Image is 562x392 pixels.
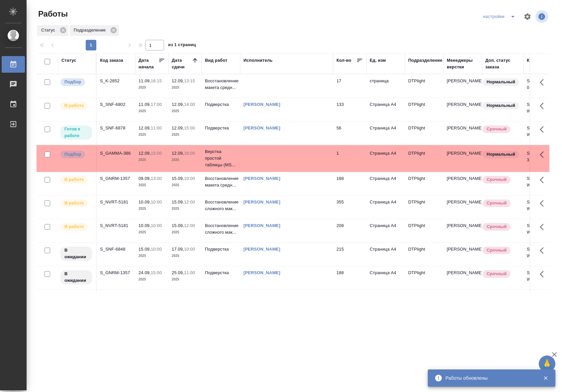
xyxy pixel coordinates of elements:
[60,150,93,159] div: Можно подбирать исполнителей
[151,270,162,275] p: 15:00
[243,223,280,228] a: [PERSON_NAME]
[487,102,515,109] p: Нормальный
[151,78,162,83] p: 16:15
[523,147,562,170] td: S_GAMMA-386-WK-026
[172,57,192,70] div: Дата сдачи
[333,290,366,313] td: 211
[539,355,555,372] button: 🙏
[536,196,552,211] button: Здесь прячутся важные кнопки
[370,57,386,64] div: Ед. изм
[70,25,119,36] div: Подразделение
[139,131,165,138] p: 2025
[523,196,562,219] td: S_NVRT-5181-WK-015
[447,57,479,70] div: Менеджеры верстки
[64,126,88,139] p: Готов к работе
[139,176,151,181] p: 09.09,
[100,150,132,157] div: S_GAMMA-386
[172,199,184,204] p: 15.09,
[366,147,405,170] td: Страница А4
[139,102,151,107] p: 11.09,
[447,101,479,108] p: [PERSON_NAME]
[527,57,552,64] div: Код работы
[151,223,162,228] p: 10:00
[243,270,280,275] a: [PERSON_NAME]
[139,229,165,236] p: 2025
[64,271,88,284] p: В ожидании
[100,175,132,182] div: S_GNRM-1357
[60,125,93,140] div: Исполнитель может приступить к работе
[366,172,405,195] td: Страница А4
[64,102,84,109] p: В работе
[60,175,93,184] div: Исполнитель выполняет работу
[541,357,553,371] span: 🙏
[139,276,165,283] p: 2025
[366,219,405,242] td: Страница А4
[64,151,81,158] p: Подбор
[405,121,443,145] td: DTPlight
[205,175,237,189] p: Восстановление макета средн...
[139,157,165,163] p: 2025
[445,375,533,381] div: Работы обновлены
[487,247,507,254] p: Срочный
[535,10,549,23] span: Посмотреть информацию
[408,57,442,64] div: Подразделение
[336,57,351,64] div: Кол-во
[151,125,162,130] p: 11:00
[172,247,184,252] p: 17.09,
[151,151,162,156] p: 15:00
[447,78,479,84] p: [PERSON_NAME]
[60,101,93,110] div: Исполнитель выполняет работу
[172,276,198,283] p: 2025
[100,222,132,229] div: S_NVRT-5181
[64,176,84,183] p: В работе
[172,131,198,138] p: 2025
[172,205,198,212] p: 2025
[536,121,552,137] button: Здесь прячутся важные кнопки
[184,223,195,228] p: 12:00
[536,290,552,306] button: Здесь прячутся важные кнопки
[205,246,237,253] p: Подверстка
[184,151,195,156] p: 16:00
[366,121,405,145] td: Страница А4
[405,290,443,313] td: DTPlight
[139,270,151,275] p: 24.09,
[184,199,195,204] p: 12:00
[205,199,237,212] p: Восстановление сложного мак...
[523,219,562,242] td: S_NVRT-5181-WK-026
[151,176,162,181] p: 13:00
[243,102,280,107] a: [PERSON_NAME]
[536,219,552,235] button: Здесь прячутся важные кнопки
[168,41,196,50] span: из 1 страниц
[447,270,479,276] p: [PERSON_NAME]
[523,121,562,145] td: S_SNF-6878-WK-008
[333,98,366,121] td: 133
[333,219,366,242] td: 208
[172,151,184,156] p: 12.09,
[139,247,151,252] p: 15.09,
[64,79,81,85] p: Подбор
[485,57,520,70] div: Доп. статус заказа
[151,102,162,107] p: 17:00
[37,9,68,19] span: Работы
[184,176,195,181] p: 10:00
[447,222,479,229] p: [PERSON_NAME]
[172,176,184,181] p: 15.09,
[64,200,84,206] p: В работе
[523,172,562,195] td: S_GNRM-1357-WK-003
[366,243,405,266] td: Страница А4
[172,223,184,228] p: 15.09,
[243,247,280,252] a: [PERSON_NAME]
[405,98,443,121] td: DTPlight
[151,247,162,252] p: 10:00
[333,266,366,289] td: 188
[333,172,366,195] td: 188
[447,125,479,131] p: [PERSON_NAME]
[487,200,507,206] p: Срочный
[172,108,198,115] p: 2025
[333,243,366,266] td: 215
[405,266,443,289] td: DTPlight
[366,196,405,219] td: Страница А4
[243,176,280,181] a: [PERSON_NAME]
[100,125,132,131] div: S_SNF-6878
[333,196,366,219] td: 355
